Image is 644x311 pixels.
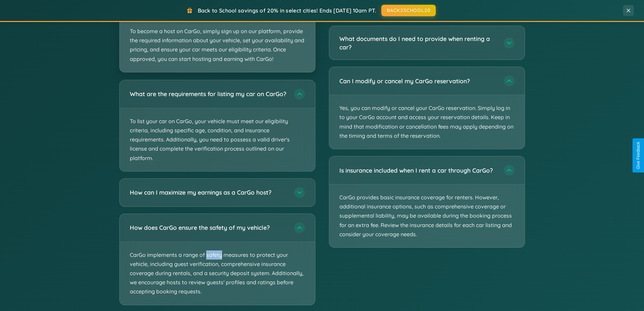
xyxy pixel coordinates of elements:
[339,77,497,85] h3: Can I modify or cancel my CarGo reservation?
[636,142,641,169] div: Give Feedback
[130,223,287,232] h3: How does CarGo ensure the safety of my vehicle?
[120,18,315,72] p: To become a host on CarGo, simply sign up on our platform, provide the required information about...
[130,90,287,98] h3: What are the requirements for listing my car on CarGo?
[120,108,315,171] p: To list your car on CarGo, your vehicle must meet our eligibility criteria, including specific ag...
[130,188,287,197] h3: How can I maximize my earnings as a CarGo host?
[339,35,497,51] h3: What documents do I need to provide when renting a car?
[339,166,497,175] h3: Is insurance included when I rent a car through CarGo?
[329,95,525,149] p: Yes, you can modify or cancel your CarGo reservation. Simply log in to your CarGo account and acc...
[381,5,436,16] button: BACK2SCHOOL20
[120,242,315,305] p: CarGo implements a range of safety measures to protect your vehicle, including guest verification...
[329,184,525,247] p: CarGo provides basic insurance coverage for renters. However, additional insurance options, such ...
[198,7,376,14] span: Back to School savings of 20% in select cities! Ends [DATE] 10am PT.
